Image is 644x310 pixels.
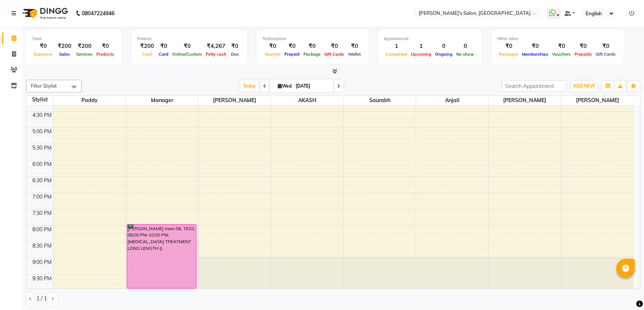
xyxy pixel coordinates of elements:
span: Products [94,52,116,57]
span: Petty cash [204,52,228,57]
div: Other sales [497,36,618,42]
div: ₹0 [32,42,55,50]
div: ₹0 [263,42,283,50]
div: Redemption [263,36,363,42]
span: Gift Cards [594,52,618,57]
div: 9:30 PM [31,275,53,283]
span: Saurabh [344,96,416,105]
span: [PERSON_NAME] [561,96,634,105]
div: 4:30 PM [31,111,53,119]
div: Appointment [384,36,476,42]
span: Expenses [32,52,55,57]
span: Wed [276,83,293,89]
div: 5:00 PM [31,128,53,136]
span: Gift Cards [322,52,346,57]
div: ₹0 [322,42,346,50]
div: 8:00 PM [31,226,53,234]
span: Package [302,52,322,57]
span: Paddy [54,96,126,105]
img: logo [19,3,70,24]
div: [PERSON_NAME] mam 06, TK02, 08:00 PM-10:00 PM, [MEDICAL_DATA] TREATMENT LONG LENGTH () [127,225,196,288]
span: Prepaids [573,52,594,57]
div: ₹200 [137,42,157,50]
div: ₹4,267 [204,42,228,50]
span: Prepaid [283,52,302,57]
span: Upcoming [409,52,433,57]
div: ₹0 [573,42,594,50]
span: [PERSON_NAME] [199,96,271,105]
span: Cash [140,52,154,57]
span: Memberships [520,52,550,57]
div: 9:00 PM [31,258,53,266]
div: 7:30 PM [31,209,53,217]
span: Online/Custom [170,52,204,57]
div: 1 [409,42,433,50]
div: ₹0 [283,42,302,50]
span: Completed [384,52,409,57]
div: ₹0 [157,42,170,50]
div: ₹0 [228,42,241,50]
span: Today [240,80,259,92]
button: ADD NEW [571,81,597,91]
span: Card [157,52,170,57]
div: ₹0 [550,42,573,50]
div: ₹200 [55,42,74,50]
span: Vouchers [550,52,573,57]
div: 5:30 PM [31,144,53,152]
div: 8:30 PM [31,242,53,250]
span: Due [229,52,241,57]
span: No show [454,52,476,57]
div: Stylist [26,96,53,104]
span: Services [74,52,94,57]
div: ₹0 [170,42,204,50]
div: ₹0 [520,42,550,50]
span: Anjali [416,96,488,105]
div: Total [32,36,116,42]
div: ₹200 [74,42,94,50]
span: Sales [57,52,72,57]
b: 08047224946 [82,3,115,24]
div: ₹0 [94,42,116,50]
span: Filter Stylist [31,83,57,89]
div: 7:00 PM [31,193,53,201]
span: Wallet [346,52,363,57]
span: Manager [126,96,198,105]
span: Ongoing [433,52,454,57]
div: 0 [433,42,454,50]
span: AKASH [271,96,343,105]
span: ADD NEW [573,83,595,89]
div: ₹0 [594,42,618,50]
div: Finance [137,36,241,42]
div: ₹0 [302,42,322,50]
div: 0 [454,42,476,50]
span: Voucher [263,52,283,57]
input: Search Appointment [502,80,567,92]
input: 2025-09-03 [293,81,331,92]
span: [PERSON_NAME] [489,96,561,105]
span: Packages [497,52,520,57]
span: 1 / 1 [36,295,47,303]
div: 6:00 PM [31,160,53,168]
div: ₹0 [497,42,520,50]
div: 1 [384,42,409,50]
div: ₹0 [346,42,363,50]
div: 6:30 PM [31,177,53,185]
